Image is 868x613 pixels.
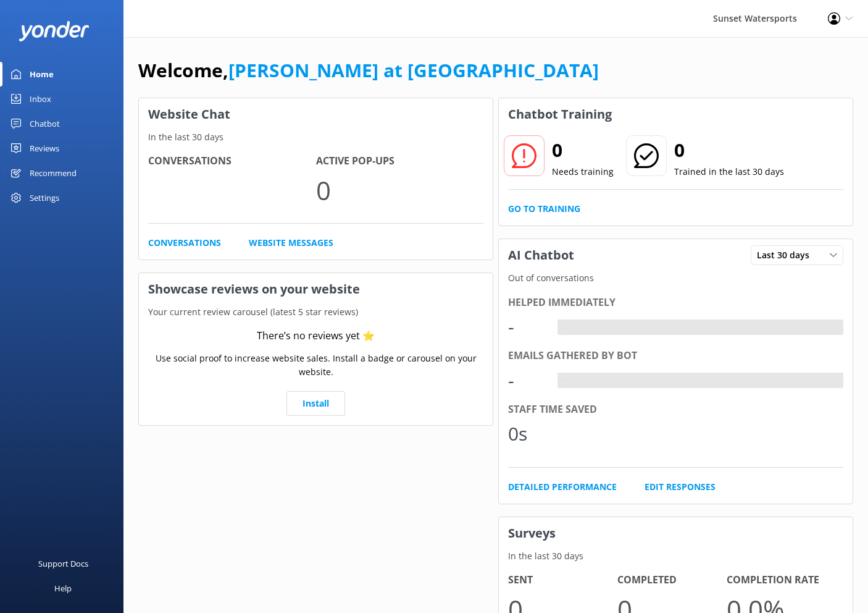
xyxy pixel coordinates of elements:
h4: Sent [508,572,617,588]
div: Home [30,62,54,87]
div: Support Docs [38,551,88,576]
p: 0 [316,169,484,211]
div: Helped immediately [508,295,843,311]
a: Install [286,391,345,416]
h2: 0 [552,135,614,165]
h3: Surveys [499,517,853,549]
h4: Completion Rate [727,572,836,588]
div: Help [54,576,72,601]
a: Go to Training [508,202,580,216]
h4: Conversations [148,153,316,169]
div: Recommend [30,161,77,185]
img: yonder-white-logo.png [19,21,90,41]
h3: AI Chatbot [499,239,583,271]
h3: Website Chat [139,98,493,130]
div: 0s [508,419,545,449]
a: Conversations [148,236,221,250]
p: Your current review carousel (latest 5 star reviews) [139,305,493,319]
div: - [508,366,545,395]
div: - [557,373,567,389]
p: Out of conversations [499,271,853,285]
a: Detailed Performance [508,480,617,494]
span: Last 30 days [757,248,817,262]
h4: Completed [617,572,727,588]
div: Inbox [30,87,51,111]
h1: Welcome, [138,56,599,85]
div: There’s no reviews yet ⭐ [257,328,375,344]
div: Staff time saved [508,402,843,418]
div: Settings [30,185,59,210]
h2: 0 [674,135,784,165]
p: In the last 30 days [139,130,493,144]
div: - [557,319,567,336]
div: - [508,312,545,342]
a: [PERSON_NAME] at [GEOGRAPHIC_DATA] [228,57,599,83]
p: In the last 30 days [499,549,853,563]
p: Use social proof to increase website sales. Install a badge or carousel on your website. [148,352,483,379]
p: Trained in the last 30 days [674,165,784,179]
h3: Chatbot Training [499,98,621,130]
div: Emails gathered by bot [508,348,843,364]
a: Website Messages [249,236,333,250]
p: Needs training [552,165,614,179]
h3: Showcase reviews on your website [139,273,493,305]
a: Edit Responses [645,480,716,494]
div: Chatbot [30,111,60,136]
div: Reviews [30,136,59,161]
h4: Active Pop-ups [316,153,484,169]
